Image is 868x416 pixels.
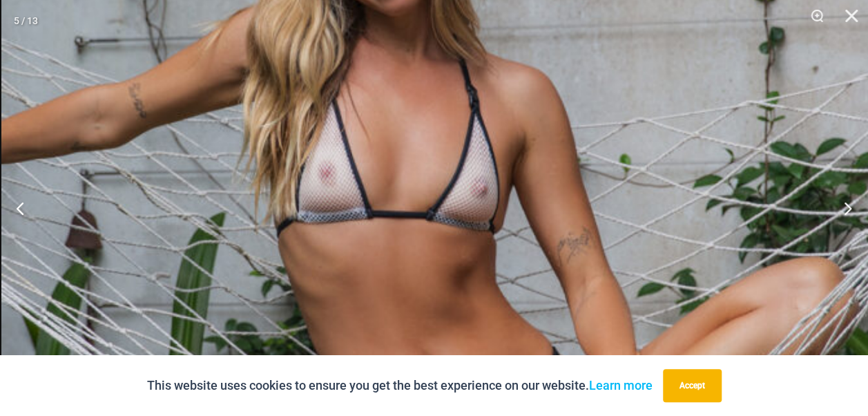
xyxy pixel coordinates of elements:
[663,369,722,402] button: Accept
[589,378,653,393] a: Learn more
[14,10,38,31] div: 5 / 13
[147,375,653,396] p: This website uses cookies to ensure you get the best experience on our website.
[816,173,868,243] button: Next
